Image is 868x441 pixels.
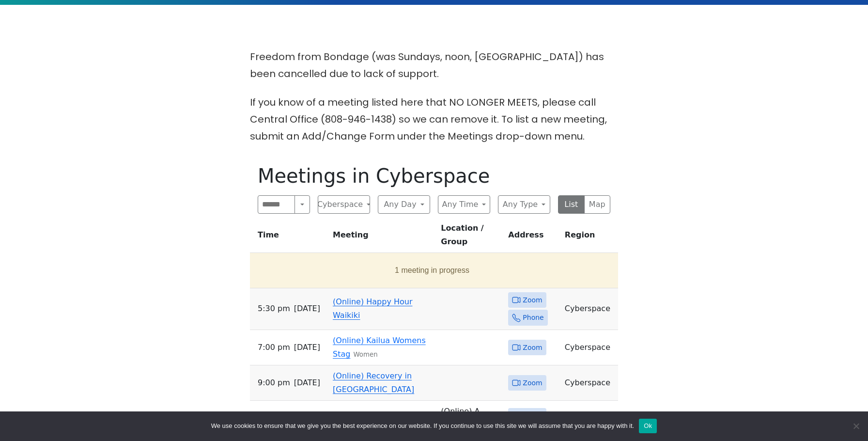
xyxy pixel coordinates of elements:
[294,341,320,354] span: [DATE]
[561,330,618,365] td: Cyberspace
[523,377,542,389] span: Zoom
[258,195,295,214] input: Search
[254,257,610,284] button: 1 meeting in progress
[639,419,657,433] button: Ok
[353,351,377,358] small: Women
[523,342,542,354] span: Zoom
[523,294,542,306] span: Zoom
[851,421,861,431] span: No
[561,365,618,401] td: Cyberspace
[437,221,504,253] th: Location / Group
[438,195,490,214] button: Any Time
[250,48,618,82] p: Freedom from Bondage (was Sundays, noon, [GEOGRAPHIC_DATA]) has been cancelled due to lack of sup...
[584,195,611,214] button: Map
[294,302,320,315] span: [DATE]
[258,164,610,188] h1: Meetings in Cyberspace
[504,221,561,253] th: Address
[329,221,437,253] th: Meeting
[258,302,290,315] span: 5:30 PM
[523,410,542,422] span: Zoom
[211,421,634,431] span: We use cookies to ensure that we give you the best experience on our website. If you continue to ...
[558,195,585,214] button: List
[333,371,414,394] a: (Online) Recovery in [GEOGRAPHIC_DATA]
[523,312,543,324] span: Phone
[258,376,290,390] span: 9:00 PM
[258,341,290,354] span: 7:00 PM
[250,94,618,145] p: If you know of a meeting listed here that NO LONGER MEETS, please call Central Office (808-946-14...
[498,195,550,214] button: Any Type
[318,195,370,214] button: Cyberspace
[294,195,310,214] button: Search
[378,195,430,214] button: Any Day
[561,221,618,253] th: Region
[333,297,412,320] a: (Online) Happy Hour Waikiki
[333,336,426,359] a: (Online) Kailua Womens Stag
[250,221,329,253] th: Time
[561,288,618,330] td: Cyberspace
[294,376,320,390] span: [DATE]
